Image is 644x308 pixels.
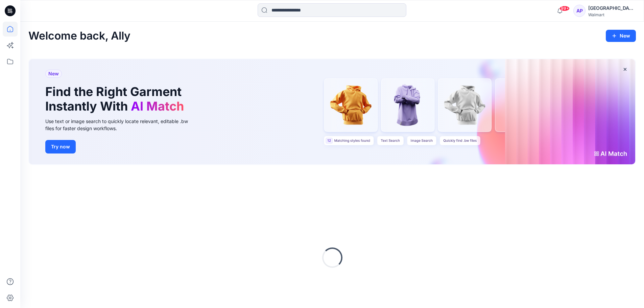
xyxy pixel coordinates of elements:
[45,140,76,153] button: Try now
[48,70,59,78] span: New
[588,12,636,17] div: Walmart
[573,5,586,17] div: AP
[45,118,197,132] div: Use text or image search to quickly locate relevant, editable .bw files for faster design workflows.
[131,99,184,114] span: AI Match
[588,4,636,12] div: [GEOGRAPHIC_DATA]
[28,30,130,42] h2: Welcome back, Ally
[559,6,570,11] span: 99+
[606,30,636,42] button: New
[45,85,187,114] h1: Find the Right Garment Instantly With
